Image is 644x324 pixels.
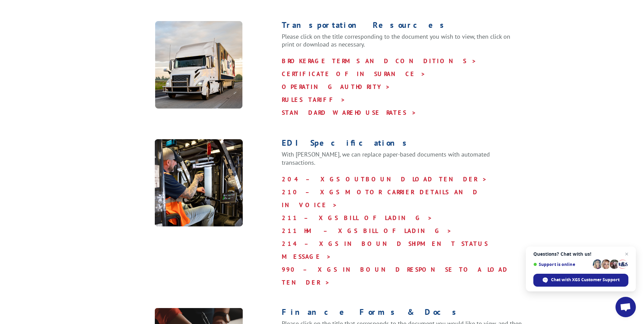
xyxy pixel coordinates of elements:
[282,150,523,173] p: With [PERSON_NAME], we can replace paper-based documents with automated transactions.
[282,175,487,183] a: 204 – XGS OUTBOUND LOAD TENDER >
[155,139,243,227] img: XpressGlobalSystems_Resources_EDI
[282,240,488,260] a: 214 – XGS INBOUND SHIPMENT STATUS MESSAGE >
[282,70,426,78] a: CERTIFICATE OF INSURANCE >
[551,277,620,283] span: Chat with XGS Customer Support
[623,250,631,258] span: Close chat
[282,188,479,209] a: 210 – XGS MOTOR CARRIER DETAILS AND INVOICE >
[282,96,346,104] a: RULES TARIFF >
[282,266,509,286] a: 990 – XGS INBOUND RESPONSE TO A LOAD TENDER >
[615,297,636,317] div: Open chat
[282,57,477,65] a: BROKERAGE TERMS AND CONDITIONS >
[282,214,433,222] a: 211 – XGS BILL OF LADING >
[533,262,590,267] span: Support is online
[533,251,628,257] span: Questions? Chat with us!
[282,21,523,33] h1: Transportation Resources
[282,33,523,55] p: Please click on the title corresponding to the document you wish to view, then click on print or ...
[282,109,417,116] a: STANDARD WAREHOUSE RATES >
[533,274,628,287] div: Chat with XGS Customer Support
[282,308,523,320] h1: Finance Forms & Docs
[282,139,523,150] h1: EDI Specifications
[282,227,452,235] a: 211 HM – XGS BILL OF LADING >
[282,83,390,91] a: OPERATING AUTHORITY >
[155,21,243,109] img: XpressGlobal_Resources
